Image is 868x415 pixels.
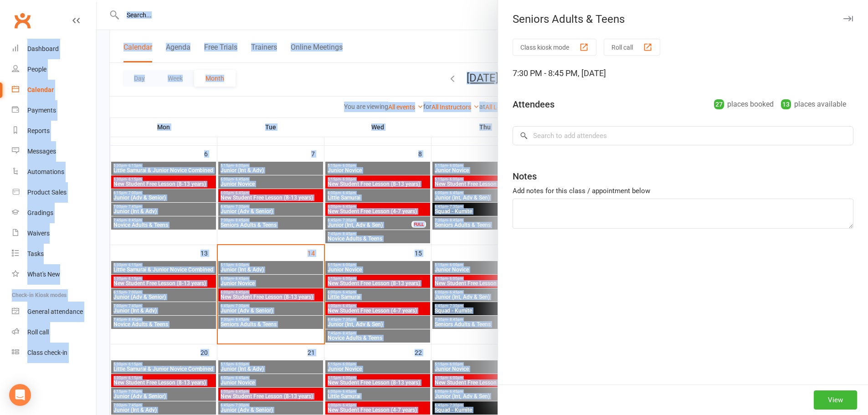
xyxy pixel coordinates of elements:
[12,141,96,162] a: Messages
[27,86,54,93] div: Calendar
[27,107,56,114] div: Payments
[498,13,868,26] div: Seniors Adults & Teens
[27,66,46,73] div: People
[27,189,67,196] div: Product Sales
[27,271,60,278] div: What's New
[513,67,853,80] div: 7:30 PM - 8:45 PM, [DATE]
[781,98,846,111] div: places available
[781,99,791,109] div: 13
[12,203,96,223] a: Gradings
[604,39,660,56] button: Roll call
[27,127,50,134] div: Reports
[12,322,96,343] a: Roll call
[714,98,774,111] div: places booked
[513,170,537,183] div: Notes
[513,126,853,145] input: Search to add attendees
[12,162,96,182] a: Automations
[27,250,44,257] div: Tasks
[12,182,96,203] a: Product Sales
[27,308,83,315] div: General attendance
[513,185,853,196] div: Add notes for this class / appointment below
[12,343,96,363] a: Class kiosk mode
[513,39,596,56] button: Class kiosk mode
[513,98,555,111] div: Attendees
[12,39,96,59] a: Dashboard
[27,349,67,356] div: Class check-in
[12,223,96,244] a: Waivers
[814,390,857,410] button: View
[27,45,59,52] div: Dashboard
[27,328,49,336] div: Roll call
[27,148,56,155] div: Messages
[12,264,96,285] a: What's New
[12,121,96,141] a: Reports
[27,209,53,216] div: Gradings
[11,9,34,32] a: Clubworx
[27,168,64,175] div: Automations
[12,100,96,121] a: Payments
[12,59,96,80] a: People
[12,80,96,100] a: Calendar
[12,244,96,264] a: Tasks
[12,302,96,322] a: General attendance kiosk mode
[714,99,724,109] div: 27
[27,230,50,237] div: Waivers
[9,384,31,406] div: Open Intercom Messenger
